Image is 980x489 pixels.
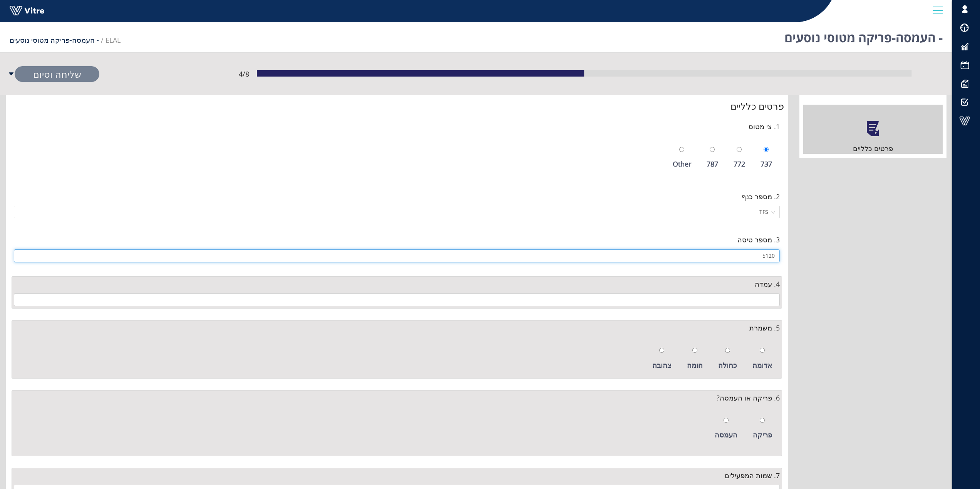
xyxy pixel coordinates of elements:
span: 89 [106,35,121,45]
span: 4 / 8 [239,68,249,79]
span: 7. שמות המפעילים [725,470,780,481]
div: פרטים כלליים [803,143,943,154]
div: פרטים כלליים [10,99,784,113]
span: 2. מספר כנף [742,191,780,202]
div: העמסה [715,429,737,440]
div: חומה [687,360,703,371]
span: 1. צי מטוס [749,121,780,132]
div: צהובה [652,360,672,371]
div: אדומה [752,360,772,371]
li: - העמסה-פריקה מטוסי נוסעים [10,35,106,45]
div: Other [673,159,691,169]
span: TFS [18,206,775,218]
span: 5. משמרת [749,322,780,333]
div: פריקה [753,429,772,440]
div: 787 [707,159,718,169]
div: כחולה [718,360,737,371]
div: 737 [761,159,772,169]
span: 3. מספר טיסה [737,234,780,245]
span: 6. פריקה או העמסה? [717,392,780,403]
h1: - העמסה-פריקה מטוסי נוסעים [784,19,943,52]
span: 4. עמדה [755,279,780,289]
span: caret-down [8,66,15,82]
div: 772 [734,159,745,169]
